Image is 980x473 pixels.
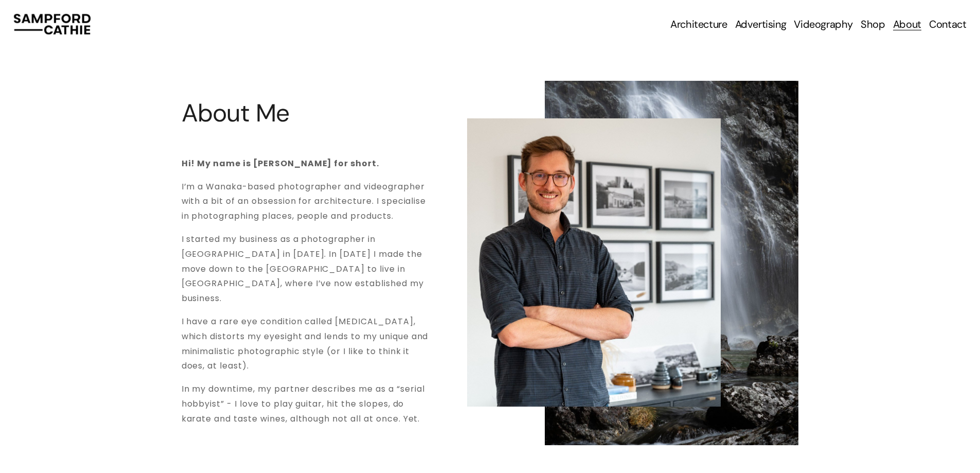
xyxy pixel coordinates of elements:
p: I have a rare eye condition called [MEDICAL_DATA], which distorts my eyesight and lends to my uni... [182,314,436,374]
p: I’m a Wanaka-based photographer and videographer with a bit of an obsession for architecture. I s... [182,180,436,224]
span: Advertising [735,18,787,30]
img: Sampford Cathie Photo + Video [14,14,91,34]
p: I started my business as a photographer in [GEOGRAPHIC_DATA] in [DATE]. In [DATE] I made the move... [182,232,436,306]
a: Shop [861,17,885,31]
a: Contact [929,17,966,31]
h1: About Me [182,99,436,127]
span: Architecture [670,18,727,30]
a: About [893,17,921,31]
a: Videography [794,17,853,31]
a: folder dropdown [670,17,727,31]
p: In my downtime, my partner describes me as a “serial hobbyist” - I love to play guitar, hit the s... [182,382,436,426]
a: folder dropdown [735,17,787,31]
strong: Hi! My name is [PERSON_NAME] for short. [182,157,379,169]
